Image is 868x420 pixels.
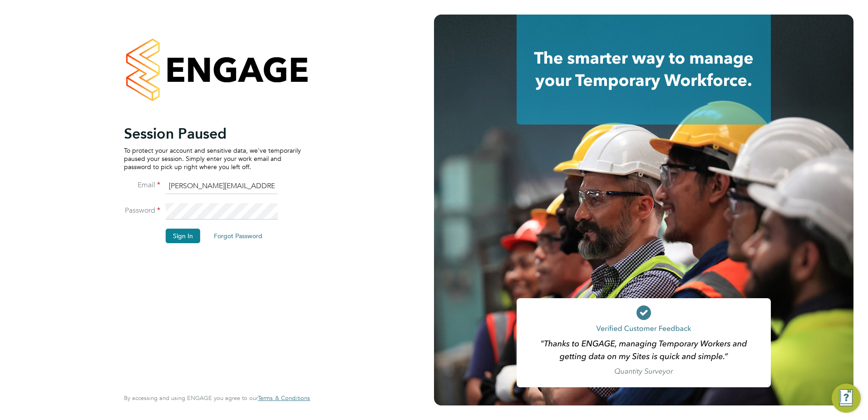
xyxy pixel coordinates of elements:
[124,394,310,402] span: By accessing and using ENGAGE you agree to our
[258,395,310,402] a: Terms & Conditions
[124,125,301,143] h2: Session Paused
[124,206,160,215] label: Password
[166,229,200,243] button: Sign In
[207,229,270,243] button: Forgot Password
[166,178,278,195] input: Enter your work email...
[124,180,160,190] label: Email
[258,394,310,402] span: Terms & Conditions
[124,146,301,171] p: To protect your account and sensitive data, we've temporarily paused your session. Simply enter y...
[832,384,861,413] button: Engage Resource Center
